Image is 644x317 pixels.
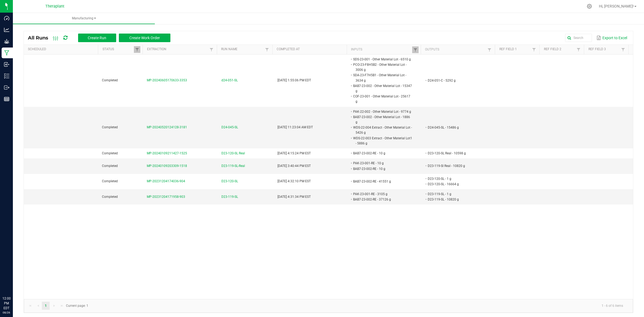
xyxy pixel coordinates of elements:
th: Inputs [347,45,421,54]
li: SDA-23-F7H5B1 - Other Material Lot - 3634 g [352,72,412,83]
a: Filter [208,46,215,53]
span: D23-120-SL [221,179,238,184]
th: Outputs [421,45,495,54]
li: D23-120-SL Real - 10598 g [427,151,487,156]
a: Run NameSortable [221,47,264,52]
span: Create Run [88,36,106,40]
span: MP-20231204174036-904 [147,179,185,183]
span: Create Work Order [129,36,160,40]
span: Completed [102,125,118,129]
inline-svg: Reports [4,96,9,102]
a: Filter [486,46,493,53]
span: d24-051-SL [221,78,238,83]
li: D23-120-SL - 1 g [427,176,487,181]
span: D23-119-SL [221,194,238,199]
li: WDS-22-004 Extract - Other Material Lot - 5426 g [352,125,412,135]
inline-svg: Outbound [4,85,9,90]
div: All Runs [28,33,174,42]
li: D24-051-C - 5292 g [427,78,487,83]
span: Completed [102,195,118,199]
li: D24-045-SL - 15486 g [427,125,487,130]
p: 12:00 PM EDT [2,296,10,311]
li: PAK-22-002 - Other Material Lot - 9774 g [352,109,412,114]
li: WDS-22-003 Extract - Other Material Lot1 - 5886 g [352,136,412,146]
inline-svg: Inbound [4,62,9,67]
span: [DATE] 4:31:34 PM EST [277,195,311,199]
kendo-pager: Current page: 1 [24,299,633,313]
button: Create Work Order [119,34,170,42]
span: [DATE] 1:55:06 PM EDT [277,78,311,82]
a: Manufacturing [13,13,155,24]
span: MP-20240605170633-3353 [147,78,187,82]
span: [DATE] 11:23:04 AM EDT [277,125,313,129]
span: D23-119-SL-Real [221,163,245,169]
li: PAK-23-001-RE - 10 g [352,161,412,166]
kendo-pager-info: 1 - 6 of 6 items [92,301,627,310]
li: BAB7-23-002 - Other Material Lot - 1886 g [352,114,412,125]
p: 08/26 [2,311,10,315]
a: ExtractionSortable [147,47,208,52]
li: COF-23-001 - Other Material Lot - 25617 g [352,94,412,104]
span: MP-20240520124128-3181 [147,125,187,129]
span: D24-045-SL [221,125,238,130]
li: SDS-23-001 - Other Material Lot - 6510 g [352,57,412,62]
span: [DATE] 3:40:44 PM EST [277,164,311,168]
li: D23-120-SL - 16664 g [427,181,487,187]
span: [DATE] 4:15:24 PM EST [277,151,311,155]
inline-svg: Analytics [4,27,9,32]
a: Filter [575,46,582,53]
span: MP-20231204171958-903 [147,195,185,199]
inline-svg: Dashboard [4,16,9,21]
span: Completed [102,179,118,183]
li: PAK-23-001-RE - 3105 g [352,191,412,197]
li: BAB7-23-002-RE - 10 g [352,166,412,172]
button: Export to Excel [595,33,628,42]
span: Completed [102,164,118,168]
span: Manufacturing [13,16,155,21]
li: BAB7-23-002-RE - 10 g [352,151,412,156]
button: Create Run [78,34,116,42]
a: Completed AtSortable [277,47,345,52]
li: D23-119-SL - 1 g [427,191,487,197]
span: MP-20240109203309-1518 [147,164,187,168]
a: Filter [264,46,270,53]
a: Filter [134,46,140,53]
li: BAB7-23-002 - Other Material Lot - 15347 g [352,83,412,94]
span: [DATE] 4:32:10 PM EST [277,179,311,183]
a: Filter [412,46,419,53]
span: Completed [102,151,118,155]
li: D23-119-Sl Real - 10820 g [427,163,487,169]
span: MP-20240109211427-1525 [147,151,187,155]
a: Ref Field 3Sortable [588,47,620,52]
a: Filter [620,46,626,53]
iframe: Resource center [5,274,21,290]
a: Page 1 [42,302,50,310]
span: D23-120-SL Real [221,151,245,156]
span: Hi, [PERSON_NAME]! [599,4,634,8]
li: BAB7-23-002-RE - 41551 g [352,179,412,184]
a: StatusSortable [103,47,134,52]
div: Manage settings [586,4,593,9]
input: Search [565,34,592,42]
a: Ref Field 1Sortable [499,47,531,52]
span: Theraplant [45,4,64,9]
inline-svg: Inventory [4,73,9,79]
li: D23-119-SL - 10820 g [427,197,487,202]
inline-svg: Manufacturing [4,50,9,56]
a: ScheduledSortable [28,47,96,52]
span: Completed [102,78,118,82]
li: BAB7-23-002-RE - 37126 g [352,197,412,202]
inline-svg: Grow [4,39,9,44]
a: Filter [531,46,537,53]
a: Ref Field 2Sortable [544,47,575,52]
li: PCO-23-F8H5B2 - Other Material Lot - 3006 g [352,62,412,72]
